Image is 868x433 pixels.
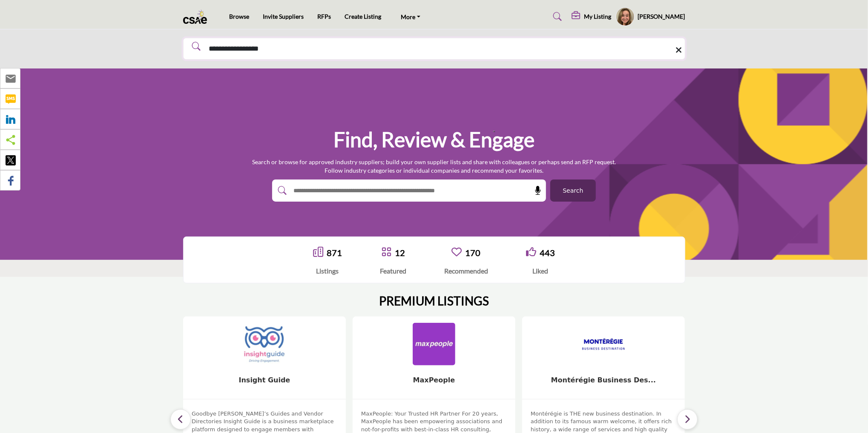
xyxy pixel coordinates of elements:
div: Liked [526,266,555,276]
img: Montérégie Business Des... [582,323,625,365]
img: Site Logo [183,10,212,24]
a: Go to Featured [381,247,391,258]
a: Create Listing [345,13,381,20]
h1: Find, Review & Engage [333,126,535,153]
a: 443 [540,248,555,258]
div: Listings [313,266,342,276]
a: MaxPeople [413,376,455,384]
h5: [PERSON_NAME] [638,12,685,21]
button: Show hide supplier dropdown [616,7,635,26]
i: Go to Liked [526,247,536,257]
img: Insight Guide [243,323,286,365]
button: Search [550,179,596,202]
a: More [395,11,426,23]
a: Browse [229,13,249,20]
a: Invite Suppliers [263,13,304,20]
span: Search [563,186,583,195]
input: Search Solutions [183,38,685,60]
a: 170 [465,248,480,258]
a: 871 [327,248,342,258]
a: Montérégie Business Des... [551,376,656,384]
a: Search [545,10,567,23]
a: Insight Guide [239,376,290,384]
a: 12 [395,248,405,258]
img: MaxPeople [413,323,455,365]
a: Go to Recommended [451,247,462,258]
a: RFPs [317,13,331,20]
p: Search or browse for approved industry suppliers; build your own supplier lists and share with co... [252,158,616,174]
h2: PREMIUM LISTINGS [379,294,489,308]
div: My Listing [572,11,612,22]
div: Featured [380,266,406,276]
div: Recommended [444,266,488,276]
h5: My Listing [584,13,612,20]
